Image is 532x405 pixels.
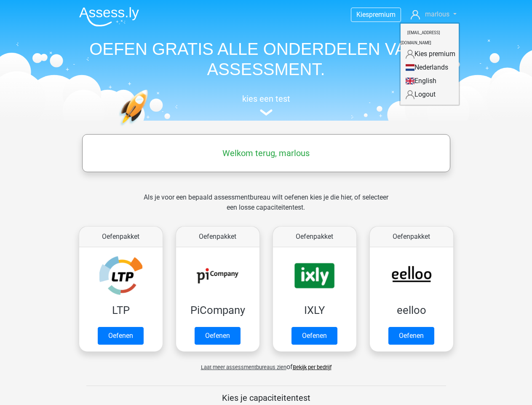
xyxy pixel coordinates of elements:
[86,148,446,158] h5: Welkom terug, marlous
[291,327,337,345] a: Oefenen
[369,11,396,19] span: premium
[356,11,369,19] span: Kies
[401,74,459,88] a: English
[72,94,460,104] h5: kies een test
[401,88,459,101] a: Logout
[401,47,459,61] a: Kies premium
[401,24,440,52] small: [EMAIL_ADDRESS][DOMAIN_NAME]
[399,22,460,106] div: marlous
[201,364,286,370] span: Laat meer assessmentbureaus zien
[401,61,459,74] a: Nederlands
[79,7,139,27] img: Assessly
[98,327,144,345] a: Oefenen
[86,393,446,403] h5: Kies je capaciteitentest
[407,9,460,19] a: marlous
[72,94,460,116] a: kies een test
[293,364,331,370] a: Bekijk per bedrijf
[72,355,460,372] div: of
[351,9,401,20] a: Kiespremium
[137,192,395,223] div: Als je voor een bepaald assessmentbureau wilt oefenen kies je die hier, of selecteer een losse ca...
[119,89,181,166] img: oefenen
[260,109,273,116] img: assessment
[72,39,460,79] h1: OEFEN GRATIS ALLE ONDERDELEN VAN JE ASSESSMENT.
[388,327,434,345] a: Oefenen
[195,327,241,345] a: Oefenen
[425,10,449,18] span: marlous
